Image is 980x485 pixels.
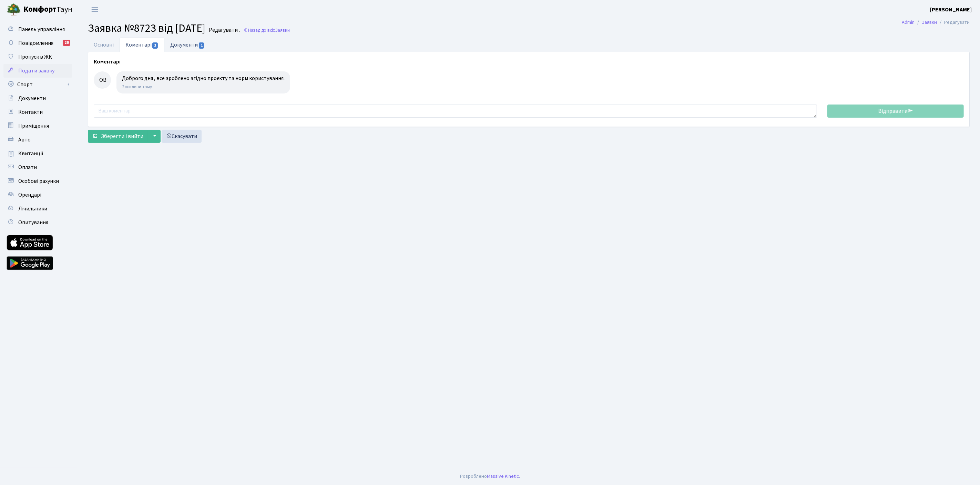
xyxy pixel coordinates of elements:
span: Зберегти і вийти [101,132,143,140]
b: Комфорт [23,4,57,15]
a: Лічильники [3,202,72,216]
span: Орендарі [18,191,41,199]
span: Особові рахунки [18,177,59,185]
a: Панель управління [3,22,72,36]
span: Заявки [275,27,290,33]
a: Скасувати [162,130,202,143]
span: Заявка №8723 від [DATE] [88,20,205,36]
small: 2 хвилини тому [122,84,152,90]
a: Admin [902,19,915,26]
a: Подати заявку [3,64,72,78]
div: 26 [63,40,70,46]
nav: breadcrumb [891,15,980,30]
a: Опитування [3,216,72,229]
div: ОВ [94,71,111,89]
span: Документи [18,95,46,102]
a: [PERSON_NAME] [930,6,972,14]
span: Приміщення [18,122,49,130]
a: Контакти [3,105,72,119]
a: Документи [3,91,72,105]
a: Заявки [922,19,937,26]
a: Приміщення [3,119,72,133]
a: Повідомлення26 [3,36,72,50]
div: Доброго дня , все зроблено згідно проєкту та норм користування. [122,74,285,82]
button: Переключити навігацію [86,4,103,15]
span: Подати заявку [18,67,54,75]
a: Авто [3,133,72,147]
span: Таун [23,4,72,16]
div: Розроблено . [460,473,520,480]
span: 1 [199,42,204,49]
span: Квитанції [18,150,43,157]
button: Зберегти і вийти [88,130,148,143]
a: Пропуск в ЖК [3,50,72,64]
span: Пропуск в ЖК [18,53,52,61]
a: Основні [88,38,120,52]
a: Квитанції [3,147,72,160]
img: logo.png [7,3,21,17]
label: Коментарі [94,58,121,66]
a: Оплати [3,160,72,174]
a: Особові рахунки [3,174,72,188]
a: Документи [164,38,211,52]
span: Лічильники [18,205,47,212]
a: Орендарі [3,188,72,202]
span: Авто [18,136,31,143]
span: Панель управління [18,26,65,33]
small: Редагувати . [207,27,240,33]
span: Повідомлення [18,39,53,47]
span: Контакти [18,108,43,116]
span: Оплати [18,164,37,171]
a: Назад до всіхЗаявки [243,27,290,33]
span: 1 [152,42,158,49]
span: Опитування [18,219,48,226]
a: Спорт [3,78,72,91]
a: Коментарі [120,38,164,52]
a: Massive Kinetic [487,473,519,480]
li: Редагувати [937,19,970,26]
